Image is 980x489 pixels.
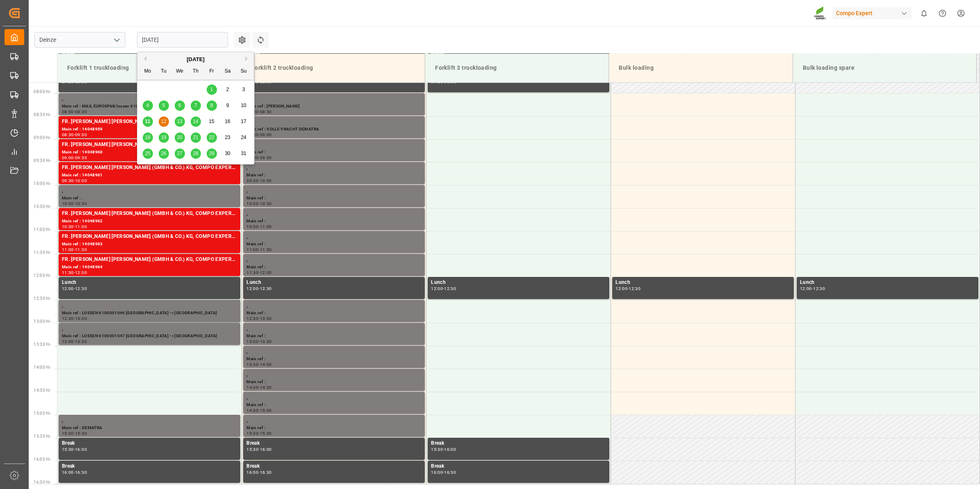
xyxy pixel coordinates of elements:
[62,279,237,287] div: Lunch
[444,448,456,451] div: 16:00
[258,225,260,229] div: -
[431,439,606,448] div: Break
[75,202,87,206] div: 10:30
[62,448,74,451] div: 15:30
[210,103,213,108] span: 8
[615,60,786,75] div: Bulk loading
[258,448,260,451] div: -
[162,103,165,108] span: 5
[258,133,260,137] div: -
[62,233,237,241] div: FR. [PERSON_NAME] [PERSON_NAME] (GMBH & CO.) KG, COMPO EXPERT Benelux N.V.
[75,432,87,435] div: 15:30
[191,66,201,77] div: Th
[177,151,182,156] span: 27
[159,133,169,143] div: Choose Tuesday, August 19th, 2025
[207,101,217,111] div: Choose Friday, August 8th, 2025
[191,149,201,159] div: Choose Thursday, August 28th, 2025
[62,149,237,156] div: Main ref : 14048960
[178,103,181,108] span: 6
[74,432,75,435] div: -
[246,356,422,363] div: Main ref :
[74,202,75,206] div: -
[258,409,260,412] div: -
[443,471,444,474] div: -
[145,119,150,124] span: 11
[34,32,125,48] input: Type to search/select
[260,363,272,366] div: 14:00
[246,241,422,248] div: Main ref :
[800,287,812,290] div: 12:00
[34,480,50,484] span: 16:30 Hr
[258,202,260,206] div: -
[443,287,444,290] div: -
[246,248,258,251] div: 11:00
[225,135,230,140] span: 23
[74,133,75,137] div: -
[34,204,50,209] span: 10:30 Hr
[246,225,258,229] div: 10:30
[209,119,214,124] span: 15
[258,271,260,274] div: -
[137,55,254,64] div: [DATE]
[258,340,260,343] div: -
[62,187,237,195] div: ,
[246,462,422,471] div: Break
[223,101,233,111] div: Choose Saturday, August 9th, 2025
[191,133,201,143] div: Choose Thursday, August 21st, 2025
[207,66,217,77] div: Fr
[159,117,169,127] div: Choose Tuesday, August 12th, 2025
[143,149,153,159] div: Choose Monday, August 25th, 2025
[62,164,237,172] div: FR. [PERSON_NAME] [PERSON_NAME] (GMBH & CO.) KG, COMPO EXPERT Benelux N.V.
[933,4,952,23] button: Help Center
[246,233,422,241] div: ,
[260,202,272,206] div: 10:30
[161,135,166,140] span: 19
[209,135,214,140] span: 22
[145,135,150,140] span: 18
[62,317,74,320] div: 12:30
[193,151,198,156] span: 28
[246,149,422,156] div: Main ref :
[74,248,75,251] div: -
[62,310,237,317] div: Main ref : LOSSEN 6100001046 [GEOGRAPHIC_DATA] -> [GEOGRAPHIC_DATA]
[258,156,260,160] div: -
[145,151,150,156] span: 25
[246,141,422,149] div: ,
[260,471,272,474] div: 16:30
[246,347,422,356] div: ,
[62,202,74,206] div: 10:00
[34,273,50,278] span: 12:00 Hr
[74,448,75,451] div: -
[74,271,75,274] div: -
[75,133,87,137] div: 09:00
[34,89,50,94] span: 08:00 Hr
[175,149,185,159] div: Choose Wednesday, August 27th, 2025
[223,66,233,77] div: Sa
[159,101,169,111] div: Choose Tuesday, August 5th, 2025
[431,471,443,474] div: 16:00
[239,101,249,111] div: Choose Sunday, August 10th, 2025
[246,264,422,271] div: Main ref :
[246,324,422,333] div: ,
[62,126,237,133] div: Main ref : 14048959
[246,370,422,379] div: ,
[431,448,443,451] div: 15:30
[246,195,422,202] div: Main ref :
[141,56,146,61] button: Previous Month
[431,279,606,287] div: Lunch
[74,179,75,183] div: -
[34,411,50,416] span: 15:00 Hr
[248,60,418,75] div: Forklift 2 truckloading
[246,210,422,218] div: ,
[246,302,422,310] div: ,
[246,363,258,366] div: 13:30
[239,66,249,77] div: Su
[191,117,201,127] div: Choose Thursday, August 14th, 2025
[800,279,975,287] div: Lunch
[75,471,87,474] div: 16:30
[246,118,422,126] div: ,
[193,119,198,124] span: 14
[812,287,813,290] div: -
[75,225,87,229] div: 11:00
[140,82,252,162] div: month 2025-08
